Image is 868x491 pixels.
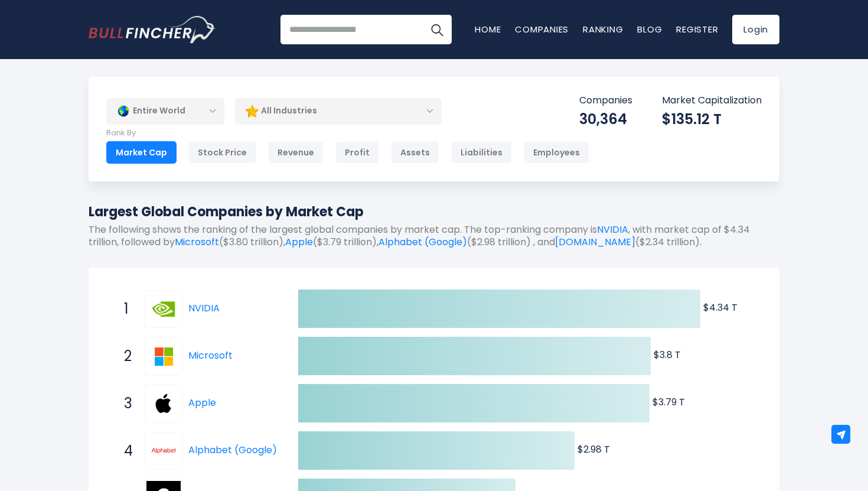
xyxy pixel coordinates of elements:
a: Microsoft [145,337,188,375]
p: Companies [579,95,632,107]
a: Microsoft [175,235,219,249]
button: Search [422,15,452,44]
a: Alphabet (Google) [188,443,277,457]
a: Apple [188,396,216,409]
a: Companies [515,23,569,35]
span: 1 [118,299,130,319]
text: $2.98 T [577,443,610,456]
text: $3.8 T [654,348,681,362]
img: Alphabet (Google) [146,434,181,468]
a: Apple [145,385,188,422]
a: NVIDIA [145,290,188,328]
div: $135.12 T [662,110,762,128]
span: 3 [118,394,130,414]
div: Employees [524,141,589,164]
p: Rank By [106,128,589,138]
img: Microsoft [146,339,181,373]
div: Entire World [106,97,224,125]
a: Ranking [583,23,623,35]
a: Register [676,23,718,35]
img: Apple [146,386,181,421]
div: Revenue [268,141,324,164]
a: [DOMAIN_NAME] [555,235,635,249]
a: Blog [637,23,662,35]
a: Alphabet (Google) [378,235,467,249]
h1: Largest Global Companies by Market Cap [89,202,779,222]
div: Profit [335,141,379,164]
img: Bullfincher logo [89,16,216,43]
span: 2 [118,346,130,366]
a: Home [475,23,501,35]
div: Assets [391,141,439,164]
img: NVIDIA [146,292,181,326]
a: NVIDIA [188,301,220,315]
text: $4.34 T [703,301,738,314]
div: All Industries [235,97,442,125]
a: Apple [285,235,313,249]
a: Microsoft [188,349,233,362]
div: Market Cap [106,141,177,164]
div: Liabilities [451,141,512,164]
text: $3.79 T [652,395,685,409]
div: 30,364 [579,110,632,128]
div: Stock Price [188,141,256,164]
a: Login [732,15,779,44]
p: The following shows the ranking of the largest global companies by market cap. The top-ranking co... [89,224,779,249]
a: Go to homepage [89,16,216,43]
span: 4 [118,441,130,461]
p: Market Capitalization [662,95,762,107]
a: Alphabet (Google) [145,432,188,470]
a: NVIDIA [597,223,628,236]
